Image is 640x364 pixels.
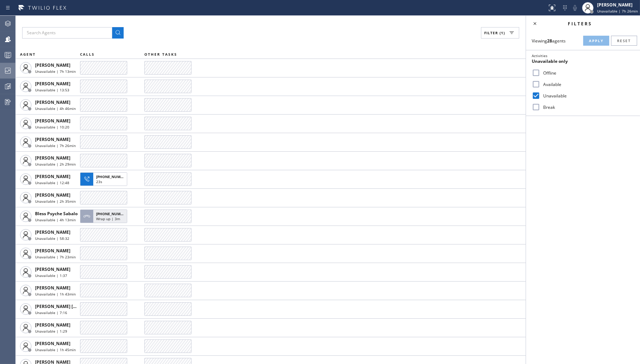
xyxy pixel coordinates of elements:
strong: 28 [547,38,552,44]
span: Unavailable | 4h 13min [35,217,76,222]
span: [PERSON_NAME] [35,322,70,328]
span: Filters [568,21,592,27]
span: [PERSON_NAME] [35,340,70,347]
span: AGENT [20,52,36,57]
span: Unavailable | 1h 43min [35,292,76,297]
span: [PERSON_NAME] [35,173,70,180]
button: Filter (1) [481,27,519,39]
span: Unavailable | 1:37 [35,273,67,278]
span: [PHONE_NUMBER] [96,211,129,216]
span: OTHER TASKS [144,52,177,57]
span: [PERSON_NAME] [35,229,70,235]
span: Viewing agents [532,38,566,44]
label: Break [540,104,634,110]
button: Apply [583,36,609,46]
span: [PERSON_NAME] [35,81,70,87]
span: [PERSON_NAME] [35,99,70,105]
span: Bless Psyche Sabalo [35,211,78,217]
label: Unavailable [540,93,634,99]
span: [PERSON_NAME] [35,62,70,68]
label: Offline [540,70,634,76]
span: [PERSON_NAME] [35,155,70,161]
span: Unavailable | 12:48 [35,180,69,185]
span: [PERSON_NAME] [35,192,70,198]
span: Unavailable | 2h 35min [35,199,76,204]
span: Unavailable | 7h 26min [35,143,76,148]
span: [PERSON_NAME] [35,285,70,291]
span: Apply [589,38,604,43]
span: Unavailable | 7h 23min [35,254,76,259]
button: [PHONE_NUMBER]Wrap up | 3m [80,207,129,225]
span: Unavailable | 10:20 [35,125,69,130]
button: [PHONE_NUMBER]23s [80,170,129,188]
span: Filter (1) [484,30,505,35]
span: Unavailable | 1:29 [35,329,67,334]
span: Unavailable | 58:32 [35,236,69,241]
label: Available [540,81,634,87]
span: Unavailable | 7h 13min [35,69,76,74]
span: Unavailable | 1h 45min [35,347,76,352]
span: [PERSON_NAME] [35,136,70,142]
span: Unavailable | 4h 46min [35,106,76,111]
span: Wrap up | 3m [96,216,120,221]
span: Unavailable | 7:16 [35,310,67,315]
span: [PHONE_NUMBER] [96,174,129,179]
span: CALLS [80,52,95,57]
span: Unavailable only [532,58,568,64]
span: [PERSON_NAME] [PERSON_NAME] [35,303,107,309]
span: Reset [617,38,631,43]
span: [PERSON_NAME] [35,248,70,254]
span: [PERSON_NAME] [35,118,70,124]
span: Unavailable | 7h 26min [597,9,638,14]
button: Reset [611,36,637,46]
button: Mute [570,3,580,13]
span: Unavailable | 13:53 [35,87,69,92]
input: Search Agents [22,27,112,39]
span: 23s [96,179,102,184]
div: [PERSON_NAME] [597,2,638,8]
span: Unavailable | 2h 29min [35,162,76,167]
span: [PERSON_NAME] [35,266,70,272]
div: Activities [532,53,634,58]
